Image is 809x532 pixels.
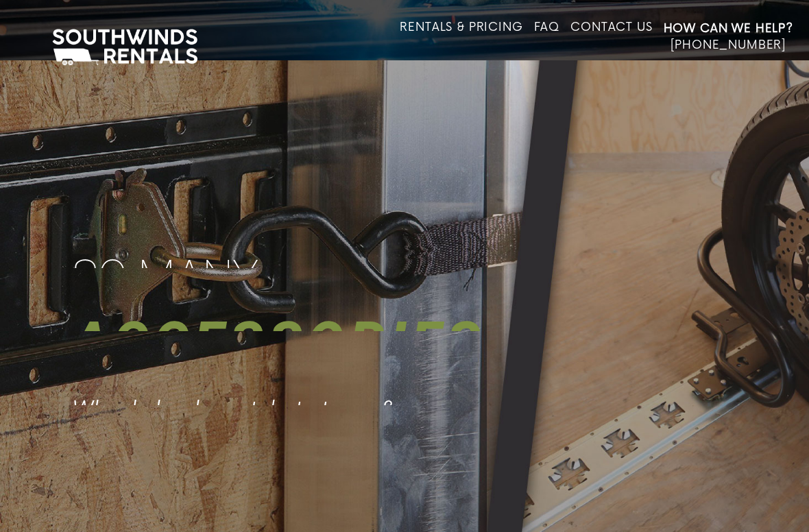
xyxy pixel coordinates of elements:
[534,21,560,52] a: FAQ
[671,38,786,52] span: [PHONE_NUMBER]
[664,22,793,36] strong: How Can We Help?
[570,21,652,52] a: Contact Us
[45,26,204,69] img: Southwinds Rentals Logo
[664,21,793,52] a: How Can We Help? [PHONE_NUMBER]
[400,21,522,52] a: Rentals & Pricing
